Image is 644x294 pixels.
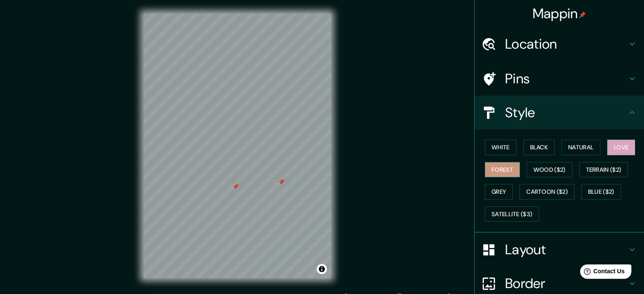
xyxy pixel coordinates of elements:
button: Love [607,140,635,155]
button: White [485,140,517,155]
button: Forest [485,162,520,178]
button: Grey [485,184,513,200]
div: Style [475,96,644,129]
h4: Layout [505,241,627,258]
button: Cartoon ($2) [520,184,575,200]
button: Toggle attribution [317,264,327,274]
button: Terrain ($2) [579,162,628,178]
button: Black [523,140,555,155]
button: Natural [561,140,600,155]
iframe: Help widget launcher [569,261,635,285]
button: Wood ($2) [527,162,572,178]
canvas: Map [144,14,331,278]
h4: Pins [505,70,627,87]
button: Blue ($2) [581,184,621,200]
div: Layout [475,233,644,267]
h4: Style [505,104,627,121]
div: Pins [475,62,644,96]
button: Satellite ($3) [485,206,539,222]
h4: Mappin [533,5,586,22]
div: Location [475,27,644,61]
h4: Border [505,275,627,292]
img: pin-icon.png [579,11,586,18]
h4: Location [505,36,627,52]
